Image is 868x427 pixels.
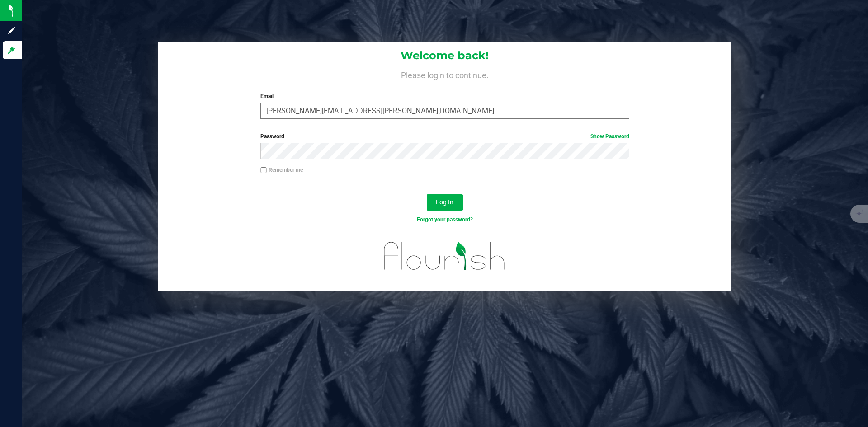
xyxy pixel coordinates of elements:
[260,166,303,174] label: Remember me
[590,133,629,140] a: Show Password
[260,133,284,140] span: Password
[7,26,16,35] inline-svg: Sign up
[436,198,453,206] span: Log In
[427,194,463,211] button: Log In
[7,46,16,55] inline-svg: Log in
[158,69,731,80] h4: Please login to continue.
[373,233,516,279] img: flourish_logo.svg
[260,167,267,174] input: Remember me
[417,216,473,223] a: Forgot your password?
[158,50,731,61] h1: Welcome back!
[260,92,629,100] label: Email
